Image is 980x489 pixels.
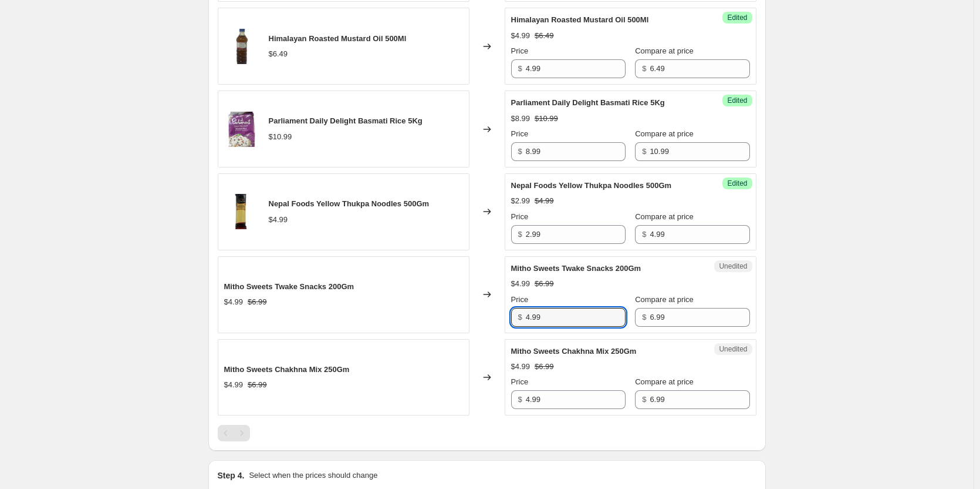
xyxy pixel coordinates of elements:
[511,195,530,207] div: $2.99
[511,129,529,138] span: Price
[248,296,267,308] strike: $6.99
[224,194,259,229] img: 0_63a8983e-c0eb-40b5-bc0d-adf858f68086_80x.jpg
[269,214,288,226] div: $4.99
[269,131,292,143] div: $10.99
[511,264,641,273] span: Mitho Sweets Twake Snacks 200Gm
[642,230,646,239] span: $
[218,470,245,481] h2: Step 4.
[535,361,554,373] strike: $6.99
[518,147,522,156] span: $
[642,313,646,321] span: $
[535,278,554,290] strike: $6.99
[719,344,747,354] span: Unedited
[511,181,672,190] span: Nepal Foods Yellow Thukpa Noodles 500Gm
[535,195,554,207] strike: $4.99
[511,377,529,386] span: Price
[518,230,522,239] span: $
[224,112,259,147] img: 0_4ab074c3-a880-4c03-821e-a6c2d31d7a47_80x.jpg
[719,262,747,271] span: Unedited
[224,379,244,391] div: $4.99
[727,179,747,188] span: Edited
[727,13,747,22] span: Edited
[535,113,558,125] strike: $10.99
[642,395,646,404] span: $
[248,379,267,391] strike: $6.99
[518,64,522,73] span: $
[635,295,694,304] span: Compare at price
[224,365,350,374] span: Mitho Sweets Chakhna Mix 250Gm
[642,64,646,73] span: $
[518,313,522,321] span: $
[511,347,637,356] span: Mitho Sweets Chakhna Mix 250Gm
[511,30,530,42] div: $4.99
[511,15,649,24] span: Himalayan Roasted Mustard Oil 500Ml
[269,48,288,60] div: $6.49
[269,199,430,208] span: Nepal Foods Yellow Thukpa Noodles 500Gm
[635,129,694,138] span: Compare at price
[218,425,250,441] nav: Pagination
[511,278,530,290] div: $4.99
[727,96,747,105] span: Edited
[249,470,377,481] p: Select when the prices should change
[642,147,646,156] span: $
[224,29,259,64] img: 0_82740b08-4b9c-46a1-97f2-7824ed11e116_80x.jpg
[511,212,529,221] span: Price
[635,212,694,221] span: Compare at price
[535,30,554,42] strike: $6.49
[511,113,530,125] div: $8.99
[269,34,407,43] span: Himalayan Roasted Mustard Oil 500Ml
[635,46,694,55] span: Compare at price
[511,361,530,373] div: $4.99
[635,377,694,386] span: Compare at price
[511,46,529,55] span: Price
[511,295,529,304] span: Price
[269,116,423,125] span: Parliament Daily Delight Basmati Rice 5Kg
[224,282,354,291] span: Mitho Sweets Twake Snacks 200Gm
[518,395,522,404] span: $
[511,98,665,107] span: Parliament Daily Delight Basmati Rice 5Kg
[224,296,244,308] div: $4.99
